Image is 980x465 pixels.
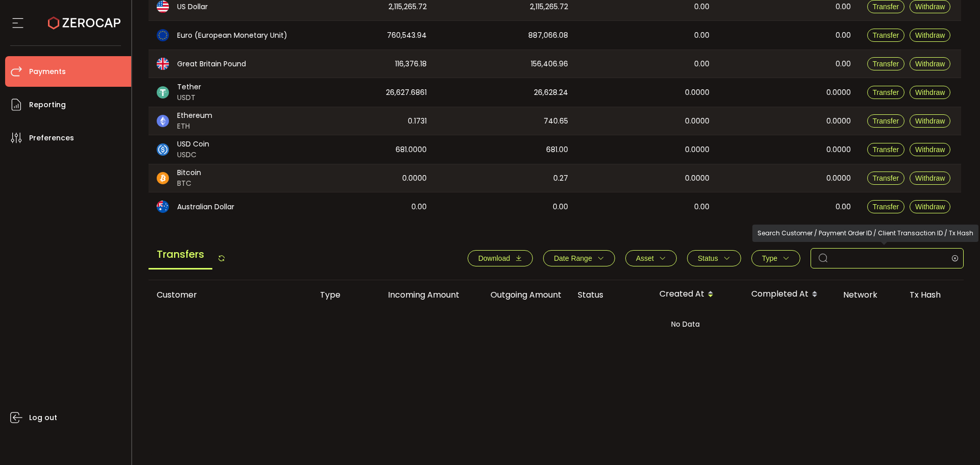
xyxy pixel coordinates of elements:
[752,225,978,242] div: Search Customer / Payment Order ID / Client Transaction ID / Tx Hash
[388,1,427,13] span: 2,115,265.72
[386,87,427,99] span: 26,627.6861
[873,203,899,211] span: Transfer
[826,173,851,184] span: 0.0000
[177,178,201,189] span: BTC
[867,86,905,99] button: Transfer
[687,250,741,266] button: Status
[867,143,905,156] button: Transfer
[408,115,427,127] span: 0.1731
[915,117,945,125] span: Withdraw
[177,167,201,178] span: Bitcoin
[553,173,568,184] span: 0.27
[826,115,851,127] span: 0.0000
[177,2,208,12] span: US Dollar
[468,289,570,301] div: Outgoing Amount
[149,240,212,270] span: Transfers
[826,144,851,156] span: 0.0000
[910,172,950,185] button: Withdraw
[312,289,365,301] div: Type
[685,87,709,99] span: 0.0000
[743,286,835,303] div: Completed At
[177,92,201,103] span: USDT
[29,64,66,79] span: Payments
[751,250,800,266] button: Type
[177,59,246,69] span: Great Britain Pound
[836,201,851,213] span: 0.00
[554,254,592,262] span: Date Range
[149,289,312,301] div: Customer
[411,201,427,213] span: 0.00
[546,144,568,156] span: 681.00
[570,289,651,301] div: Status
[873,174,899,182] span: Transfer
[867,29,905,42] button: Transfer
[528,30,568,41] span: 887,066.08
[177,82,201,92] span: Tether
[636,254,654,262] span: Asset
[157,172,169,184] img: btc_portfolio.svg
[762,254,777,262] span: Type
[177,30,287,41] span: Euro (European Monetary Unit)
[387,30,427,41] span: 760,543.94
[910,29,950,42] button: Withdraw
[694,201,709,213] span: 0.00
[826,87,851,99] span: 0.0000
[177,202,234,212] span: Australian Dollar
[478,254,510,262] span: Download
[177,139,209,150] span: USD Coin
[910,114,950,128] button: Withdraw
[157,1,169,13] img: usd_portfolio.svg
[915,3,945,11] span: Withdraw
[396,144,427,156] span: 681.0000
[915,203,945,211] span: Withdraw
[685,115,709,127] span: 0.0000
[157,201,169,213] img: aud_portfolio.svg
[873,88,899,96] span: Transfer
[698,254,718,262] span: Status
[915,60,945,68] span: Withdraw
[29,97,66,112] span: Reporting
[873,3,899,11] span: Transfer
[157,58,169,70] img: gbp_portfolio.svg
[910,143,950,156] button: Withdraw
[867,200,905,213] button: Transfer
[910,200,950,213] button: Withdraw
[694,30,709,41] span: 0.00
[867,57,905,70] button: Transfer
[915,145,945,154] span: Withdraw
[468,250,533,266] button: Download
[157,143,169,156] img: usdc_portfolio.svg
[836,30,851,41] span: 0.00
[177,110,212,121] span: Ethereum
[929,416,980,465] div: Chat Widget
[836,58,851,70] span: 0.00
[402,173,427,184] span: 0.0000
[157,115,169,127] img: eth_portfolio.svg
[910,86,950,99] button: Withdraw
[873,31,899,39] span: Transfer
[910,57,950,70] button: Withdraw
[177,121,212,132] span: ETH
[867,114,905,128] button: Transfer
[553,201,568,213] span: 0.00
[177,150,209,160] span: USDC
[873,60,899,68] span: Transfer
[651,286,743,303] div: Created At
[530,1,568,13] span: 2,115,265.72
[543,250,615,266] button: Date Range
[531,58,568,70] span: 156,406.96
[836,1,851,13] span: 0.00
[873,145,899,154] span: Transfer
[625,250,677,266] button: Asset
[685,173,709,184] span: 0.0000
[915,174,945,182] span: Withdraw
[157,86,169,99] img: usdt_portfolio.svg
[694,1,709,13] span: 0.00
[157,29,169,41] img: eur_portfolio.svg
[915,88,945,96] span: Withdraw
[867,172,905,185] button: Transfer
[685,144,709,156] span: 0.0000
[873,117,899,125] span: Transfer
[534,87,568,99] span: 26,628.24
[694,58,709,70] span: 0.00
